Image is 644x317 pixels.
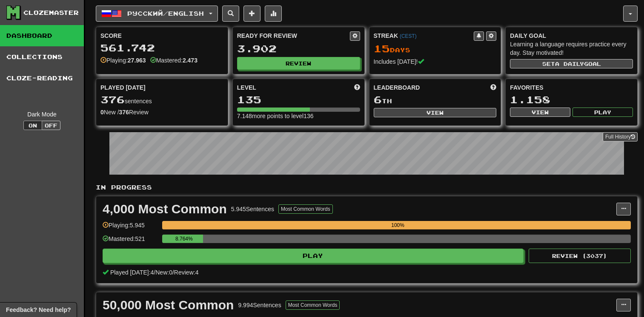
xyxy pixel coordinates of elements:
[374,83,420,92] span: Leaderboard
[127,10,204,17] span: Русский / English
[374,31,474,40] div: Streak
[100,83,146,92] span: Played [DATE]
[155,269,172,276] span: New: 0
[510,83,633,92] div: Favorites
[172,269,174,276] span: /
[374,94,497,105] div: th
[23,8,79,17] div: Clozemaster
[23,121,42,130] button: On
[100,93,125,105] span: 376
[165,235,203,243] div: 8.764%
[237,31,350,40] div: Ready for Review
[510,40,633,57] div: Learning a language requires practice every day. Stay motivated!
[110,269,154,276] span: Played [DATE]: 4
[510,31,633,40] div: Daily Goal
[265,6,282,22] button: More stats
[510,108,570,117] button: View
[100,56,146,65] div: Playing:
[243,6,260,22] button: Add sentence to collection
[237,112,360,120] div: 7.148 more points to level 136
[165,221,631,229] div: 100%
[42,121,60,130] button: Off
[555,61,584,67] span: a daily
[100,42,223,53] div: 561.742
[231,205,274,213] div: 5.945 Sentences
[237,94,360,105] div: 135
[237,43,360,54] div: 3.902
[100,94,223,105] div: sentences
[603,132,638,142] a: Full History
[103,221,158,235] div: Playing: 5.945
[100,109,104,116] strong: 0
[374,43,497,54] div: Day s
[96,183,638,192] p: In Progress
[278,204,333,214] button: Most Common Words
[374,93,382,105] span: 6
[374,42,390,54] span: 15
[6,306,71,314] span: Open feedback widget
[128,57,146,64] strong: 27.963
[354,83,360,92] span: Score more points to level up
[96,6,218,22] button: Русский/English
[119,109,129,116] strong: 376
[510,59,633,68] button: Seta dailygoal
[103,299,234,311] div: 50,000 Most Common
[150,56,197,65] div: Mastered:
[103,249,524,263] button: Play
[100,31,223,40] div: Score
[154,269,155,276] span: /
[490,83,496,92] span: This week in points, UTC
[222,6,239,22] button: Search sentences
[237,57,360,70] button: Review
[237,83,256,92] span: Level
[529,249,631,263] button: Review (3037)
[286,300,340,310] button: Most Common Words
[103,203,227,215] div: 4,000 Most Common
[510,94,633,105] div: 1.158
[238,301,281,309] div: 9.994 Sentences
[374,57,497,66] div: Includes [DATE]!
[6,110,77,119] div: Dark Mode
[374,108,497,117] button: View
[400,33,417,39] a: (CEST)
[174,269,199,276] span: Review: 4
[103,235,158,249] div: Mastered: 521
[572,108,633,117] button: Play
[100,108,223,116] div: New / Review
[183,57,197,64] strong: 2.473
